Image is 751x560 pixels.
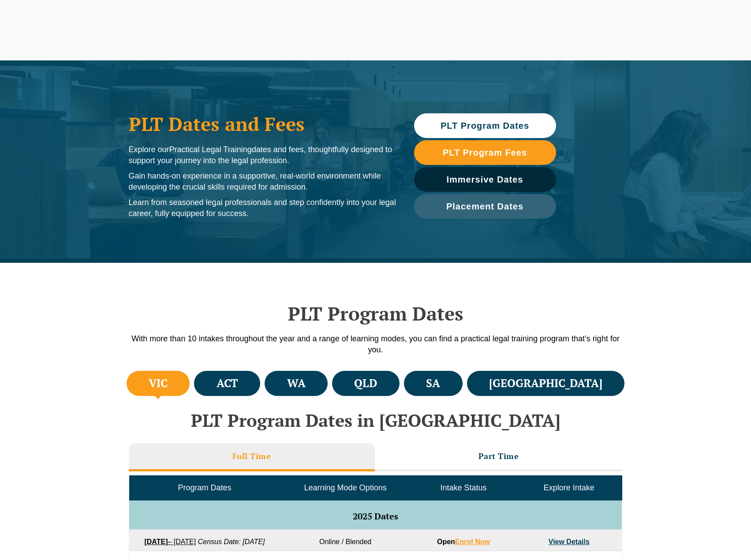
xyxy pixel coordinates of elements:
[124,411,627,430] h2: PLT Program Dates in [GEOGRAPHIC_DATA]
[129,171,396,193] p: Gain hands-on experience in a supportive, real-world environment while developing the crucial ski...
[447,175,523,184] span: Immersive Dates
[440,483,486,492] span: Intake Status
[129,144,396,166] p: Explore our dates and fees, thoughtfully designed to support your journey into the legal profession.
[169,145,252,154] span: Practical Legal Training
[232,451,271,461] h3: Full Time
[414,113,556,138] a: PLT Program Dates
[414,167,556,192] a: Immersive Dates
[124,302,627,325] h2: PLT Program Dates
[414,140,556,165] a: PLT Program Fees
[124,333,627,355] p: With more than 10 intakes throughout the year and a range of learning modes, you can find a pract...
[287,376,306,391] h4: WA
[129,197,396,219] p: Learn from seasoned legal professionals and step confidently into your legal career, fully equipp...
[354,376,377,391] h4: QLD
[446,202,523,211] span: Placement Dates
[149,376,168,391] h4: VIC
[489,376,602,391] h4: [GEOGRAPHIC_DATA]
[178,483,231,492] span: Program Dates
[426,376,440,391] h4: SA
[144,538,168,545] strong: [DATE]
[549,538,590,545] a: View Details
[414,194,556,219] a: Placement Dates
[478,451,519,461] h3: Part Time
[280,530,411,551] td: Online / Blended
[304,483,387,492] span: Learning Mode Options
[353,510,398,522] span: 2025 Dates
[441,121,529,130] span: PLT Program Dates
[129,113,396,135] h1: PLT Dates and Fees
[455,538,490,545] a: Enrol Now
[144,538,196,545] a: [DATE]– [DATE]
[437,538,490,545] strong: Open
[544,483,594,492] span: Explore Intake
[217,376,238,391] h4: ACT
[443,148,527,157] span: PLT Program Fees
[198,538,265,545] em: Census Date: [DATE]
